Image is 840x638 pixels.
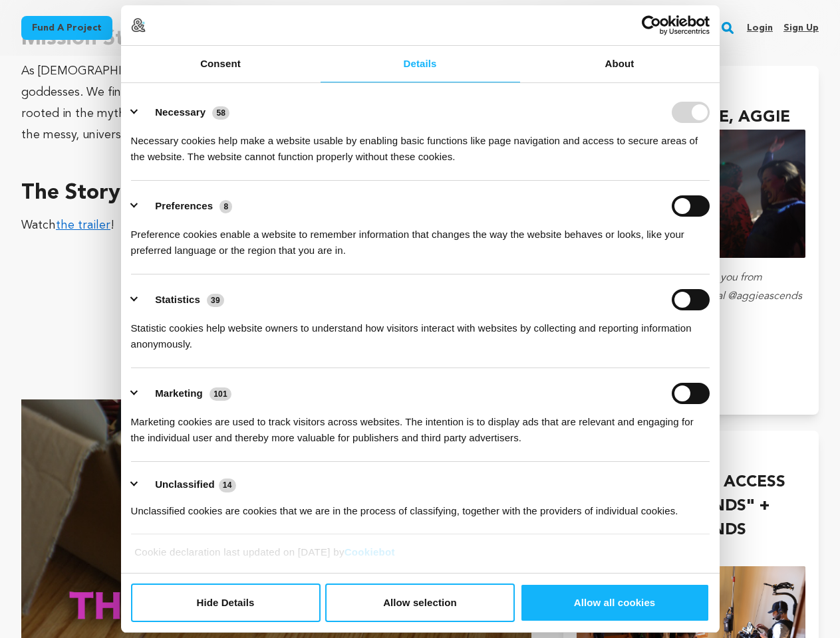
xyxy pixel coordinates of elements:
div: Necessary cookies help make a website usable by enabling basic functions like page navigation and... [131,123,710,165]
a: Details [321,46,520,82]
a: About [520,46,720,82]
h3: The Story [21,177,531,209]
button: Allow all cookies [520,584,710,622]
button: Marketing (101) [131,383,240,404]
span: 14 [219,478,236,492]
div: Cookie declaration last updated on [DATE] by [124,544,716,570]
label: Marketing [155,387,203,399]
a: the trailer [56,219,110,231]
div: Unclassified cookies are cookies that we are in the process of classifying, together with the pro... [131,493,710,519]
img: logo [131,18,146,33]
span: 39 [207,294,224,307]
a: Login [747,17,773,39]
a: Usercentrics Cookiebot - opens in a new window [593,15,710,35]
button: Statistics (39) [131,289,233,310]
span: 58 [212,106,229,120]
button: Unclassified (14) [131,477,244,493]
button: Necessary (58) [131,102,238,123]
a: Fund a project [21,16,112,40]
label: Statistics [155,294,200,305]
label: Necessary [155,106,206,118]
div: Statistic cookies help website owners to understand how visitors interact with websites by collec... [131,310,710,352]
label: Preferences [155,200,213,211]
span: 101 [210,387,231,401]
div: Preference cookies enable a website to remember information that changes the way the website beha... [131,217,710,259]
button: Allow selection [325,584,515,622]
a: Cookiebot [345,546,395,558]
span: 8 [219,200,232,213]
a: Consent [121,46,321,82]
div: As [DEMOGRAPHIC_DATA] witches, this film is about us. We consult witches. We confront goddesses. ... [21,60,531,146]
button: Hide Details [131,584,321,622]
p: Watch ! [21,215,531,236]
div: Marketing cookies are used to track visitors across websites. The intention is to display ads tha... [131,404,710,446]
button: Preferences (8) [131,195,241,217]
a: Sign up [783,17,819,39]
